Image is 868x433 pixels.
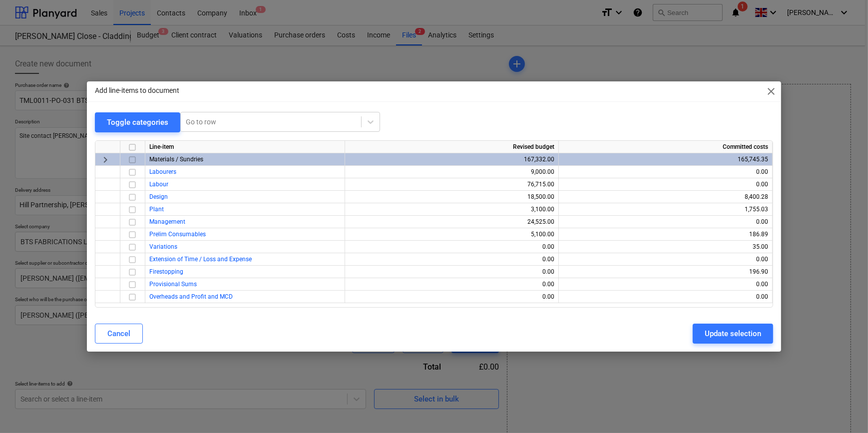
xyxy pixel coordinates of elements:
[349,153,554,166] div: 167,332.00
[349,216,554,228] div: 24,525.00
[349,253,554,266] div: 0.00
[149,243,177,250] a: Variations
[563,216,768,228] div: 0.00
[107,116,168,129] div: Toggle categories
[349,291,554,303] div: 0.00
[563,153,768,166] div: 165,745.35
[563,178,768,191] div: 0.00
[349,278,554,291] div: 0.00
[95,324,143,344] button: Cancel
[563,191,768,203] div: 8,400.28
[149,231,206,238] a: Prelim Consumables
[563,241,768,253] div: 35.00
[349,191,554,203] div: 18,500.00
[149,168,176,175] a: Labourers
[95,112,180,132] button: Toggle categories
[149,181,168,188] a: Labour
[349,178,554,191] div: 76,715.00
[149,193,168,200] a: Design
[149,256,252,263] a: Extension of Time / Loss and Expense
[563,291,768,303] div: 0.00
[149,281,197,288] a: Provisional Sums
[145,141,345,153] div: Line-item
[563,166,768,178] div: 0.00
[693,324,773,344] button: Update selection
[765,85,777,97] span: close
[818,385,868,433] iframe: Chat Widget
[563,278,768,291] div: 0.00
[349,166,554,178] div: 9,000.00
[563,253,768,266] div: 0.00
[563,203,768,216] div: 1,755.03
[149,156,203,163] span: Materials / Sundries
[99,154,111,166] span: keyboard_arrow_right
[107,327,130,340] div: Cancel
[559,141,773,153] div: Committed costs
[349,203,554,216] div: 3,100.00
[349,241,554,253] div: 0.00
[149,206,164,213] a: Plant
[705,327,761,340] div: Update selection
[349,266,554,278] div: 0.00
[349,228,554,241] div: 5,100.00
[149,218,185,225] a: Management
[95,85,179,96] p: Add line-items to document
[563,228,768,241] div: 186.89
[345,141,559,153] div: Revised budget
[149,293,233,300] a: Overheads and Profit and MCD
[563,266,768,278] div: 196.90
[149,268,183,275] a: Firestopping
